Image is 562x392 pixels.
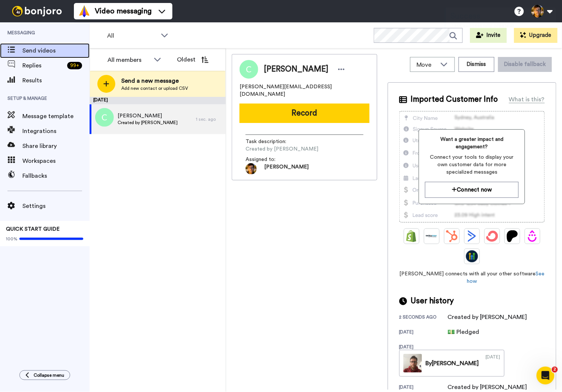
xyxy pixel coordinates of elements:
[506,230,518,242] img: Patreon
[425,182,519,198] button: Connect now
[90,97,226,104] div: [DATE]
[411,295,454,307] span: User history
[240,60,258,79] img: Image of Catherine Walker
[171,52,214,67] button: Oldest
[246,163,257,174] img: cb37f196-4309-4512-88a6-94322e82734c-1639860402.jpg
[537,367,555,385] iframe: Intercom live chat
[121,76,188,85] span: Send a new message
[22,157,90,165] span: Workspaces
[399,384,448,392] div: [DATE]
[121,85,188,91] span: Add new contact or upload CSV
[416,60,437,69] span: Move
[451,10,552,22] div: Success
[399,329,448,336] div: [DATE]
[246,145,318,153] span: Created by [PERSON_NAME]
[426,230,438,242] img: Ontraport
[22,202,90,211] span: Settings
[514,28,558,43] button: Upgrade
[9,6,65,16] img: bj-logo-header-white.svg
[459,57,494,72] button: Dismiss
[425,136,519,151] span: Want a greater impact and engagement?
[118,112,178,120] span: [PERSON_NAME]
[196,116,222,122] div: 1 sec. ago
[6,227,60,232] span: QUICK START GUIDE
[67,62,82,69] div: 99 +
[240,83,369,98] span: [PERSON_NAME][EMAIL_ADDRESS][DOMAIN_NAME]
[451,22,552,29] div: Task successfully created!
[22,171,90,180] span: Fallbacks
[95,108,114,127] img: c.png
[399,350,505,377] a: By[PERSON_NAME][DATE]
[486,230,498,242] img: ConvertKit
[22,61,64,70] span: Replies
[509,95,545,104] div: What is this?
[552,367,558,373] span: 2
[107,31,157,40] span: All
[425,154,519,176] span: Connect your tools to display your own customer data for more specialized messages
[448,328,485,336] div: 💵 Pledged
[34,372,64,378] span: Collapse menu
[446,230,458,242] img: Hubspot
[399,314,448,322] div: 2 seconds ago
[264,163,309,174] span: [PERSON_NAME]
[448,313,527,322] div: Created by [PERSON_NAME]
[466,230,478,242] img: ActiveCampaign
[107,56,150,64] div: All members
[470,28,507,43] button: Invite
[19,370,70,380] button: Collapse menu
[448,383,527,392] div: Created by [PERSON_NAME]
[22,46,90,55] span: Send videos
[22,127,90,136] span: Integrations
[22,142,90,151] span: Share library
[6,236,18,242] span: 100%
[399,344,448,350] div: [DATE]
[399,270,545,285] span: [PERSON_NAME] connects with all your other software
[95,6,152,16] span: Video messaging
[498,57,552,72] button: Disable fallback
[78,5,90,17] img: vm-color.svg
[486,354,500,373] div: [DATE]
[264,64,328,75] span: [PERSON_NAME]
[118,120,178,126] span: Created by [PERSON_NAME]
[22,76,90,85] span: Results
[426,359,479,368] div: By [PERSON_NAME]
[411,94,498,105] span: Imported Customer Info
[240,104,369,123] button: Record
[403,354,422,373] img: 08e0242b-e944-4915-b230-de6ea234f436-thumb.jpg
[22,112,90,121] span: Message template
[246,156,298,163] span: Assigned to:
[527,230,538,242] img: Drip
[246,138,298,145] span: Task description :
[466,250,478,262] img: GoHighLevel
[406,230,418,242] img: Shopify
